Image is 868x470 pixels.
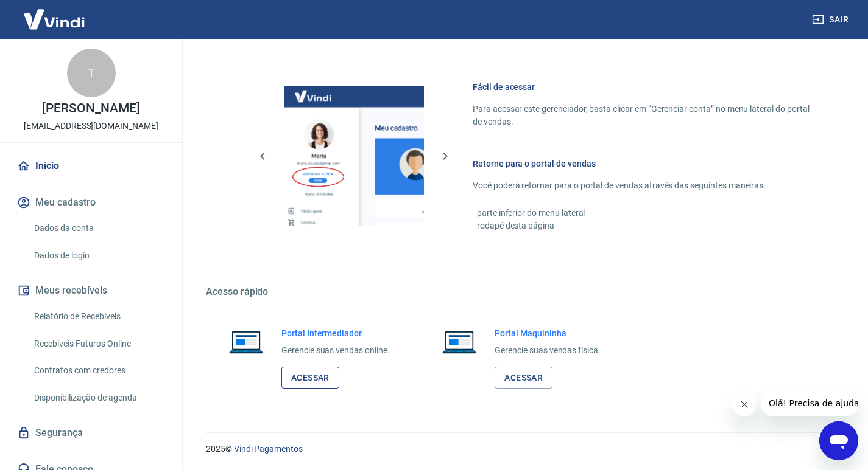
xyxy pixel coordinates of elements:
[29,216,168,241] a: Dados da conta
[819,421,858,460] iframe: Botão para abrir a janela de mensagens
[761,390,858,416] iframe: Mensagem da empresa
[281,344,390,357] p: Gerencie suas vendas online.
[15,1,94,38] img: Vindi
[473,179,810,192] p: Você poderá retornar para o portal de vendas através das seguintes maneiras:
[234,444,303,454] a: Vindi Pagamentos
[7,9,102,18] span: Olá! Precisa de ajuda?
[473,103,810,128] p: Para acessar este gerenciador, basta clicar em “Gerenciar conta” no menu lateral do portal de ven...
[15,189,168,216] button: Meu cadastro
[24,120,158,133] p: [EMAIL_ADDRESS][DOMAIN_NAME]
[281,327,390,339] h6: Portal Intermediador
[206,286,839,298] h5: Acesso rápido
[473,81,810,93] h6: Fácil de acessar
[810,9,853,31] button: Sair
[29,243,168,268] a: Dados de login
[473,157,810,170] h6: Retorne para o portal de vendas
[495,367,552,389] a: Acessar
[67,49,116,97] div: T
[221,327,272,356] img: Imagem de um notebook aberto
[732,392,757,416] iframe: Fechar mensagem
[281,367,339,389] a: Acessar
[29,358,168,383] a: Contratos com credores
[42,102,139,115] p: [PERSON_NAME]
[15,277,168,304] button: Meus recebíveis
[473,207,810,219] p: - parte inferior do menu lateral
[15,153,168,179] a: Início
[473,219,810,232] p: - rodapé desta página
[29,304,168,329] a: Relatório de Recebíveis
[29,385,168,410] a: Disponibilização de agenda
[15,420,168,446] a: Segurança
[434,327,485,356] img: Imagem de um notebook aberto
[284,86,424,226] img: Imagem da dashboard mostrando o botão de gerenciar conta na sidebar no lado esquerdo
[495,344,601,357] p: Gerencie suas vendas física.
[206,443,839,455] p: 2025 ©
[495,327,601,339] h6: Portal Maquininha
[29,331,168,356] a: Recebíveis Futuros Online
